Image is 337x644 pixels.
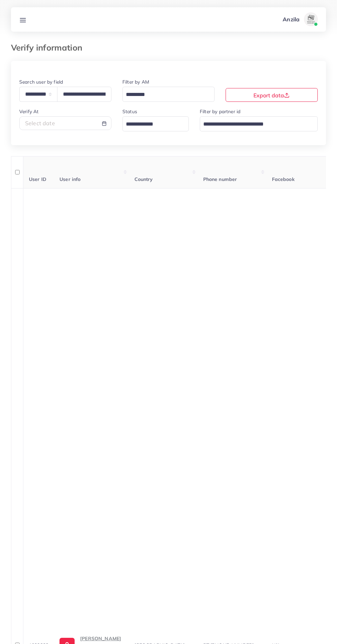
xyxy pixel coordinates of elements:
a: Anzilaavatar [279,12,320,26]
img: avatar [304,12,318,26]
div: Search for option [200,116,318,131]
span: User ID [29,176,46,182]
div: Search for option [122,87,215,101]
button: Export data [226,88,318,102]
label: Verify At [19,108,39,115]
span: Facebook [272,176,295,182]
h3: Verify information [11,43,88,53]
span: Phone number [203,176,237,182]
input: Search for option [201,119,309,130]
input: Search for option [123,119,180,130]
p: [PERSON_NAME] [80,634,123,643]
span: Export data [253,92,290,99]
input: Search for option [123,89,206,100]
label: Search user by field [19,78,63,85]
div: Search for option [122,116,189,131]
label: Status [122,108,137,115]
label: Filter by partner id [200,108,240,115]
span: Country [134,176,153,182]
span: User info [59,176,80,182]
label: Filter by AM [122,78,149,85]
span: Select date [25,120,55,127]
p: Anzila [283,15,300,23]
